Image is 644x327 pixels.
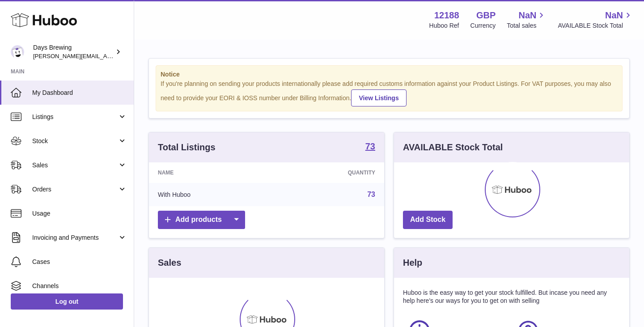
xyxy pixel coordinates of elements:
[149,183,273,206] td: With Huboo
[507,9,547,30] a: NaN Total sales
[605,9,623,21] span: NaN
[32,282,127,290] span: Channels
[351,89,406,106] a: View Listings
[403,141,503,153] h3: AVAILABLE Stock Total
[403,257,422,269] h3: Help
[149,162,273,183] th: Name
[161,70,618,79] strong: Notice
[158,211,245,229] a: Add products
[470,21,496,30] div: Currency
[158,257,181,269] h3: Sales
[518,9,536,21] span: NaN
[32,258,127,266] span: Cases
[558,21,633,30] span: AVAILABLE Stock Total
[273,162,384,183] th: Quantity
[365,142,375,153] a: 73
[32,137,118,145] span: Stock
[33,43,114,60] div: Days Brewing
[476,9,496,21] strong: GBP
[33,52,179,59] span: [PERSON_NAME][EMAIL_ADDRESS][DOMAIN_NAME]
[32,209,127,218] span: Usage
[32,113,118,121] span: Listings
[367,191,375,198] a: 73
[429,21,459,30] div: Huboo Ref
[11,45,24,59] img: greg@daysbrewing.com
[32,185,118,194] span: Orders
[365,142,375,151] strong: 73
[434,9,459,21] strong: 12188
[32,161,118,170] span: Sales
[507,21,547,30] span: Total sales
[403,211,453,229] a: Add Stock
[11,293,123,310] a: Log out
[161,80,618,106] div: If you're planning on sending your products internationally please add required customs informati...
[32,89,127,97] span: My Dashboard
[558,9,633,30] a: NaN AVAILABLE Stock Total
[32,234,118,242] span: Invoicing and Payments
[158,141,216,153] h3: Total Listings
[403,289,620,306] p: Huboo is the easy way to get your stock fulfilled. But incase you need any help here's our ways f...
